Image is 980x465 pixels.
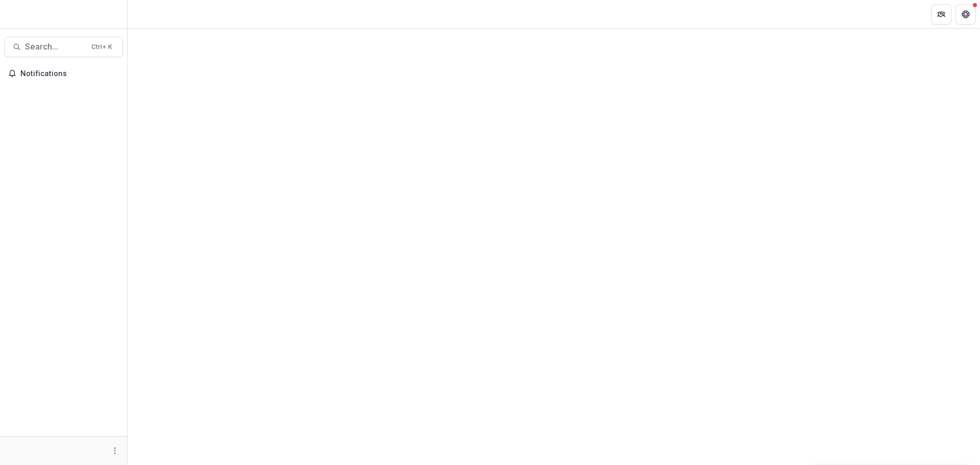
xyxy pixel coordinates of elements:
[931,4,951,25] button: Partners
[20,69,119,78] span: Notifications
[109,445,121,457] button: More
[4,65,123,82] button: Notifications
[25,42,85,52] span: Search...
[132,7,175,21] nav: breadcrumb
[89,41,114,53] div: Ctrl + K
[955,4,976,25] button: Get Help
[4,37,123,57] button: Search...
